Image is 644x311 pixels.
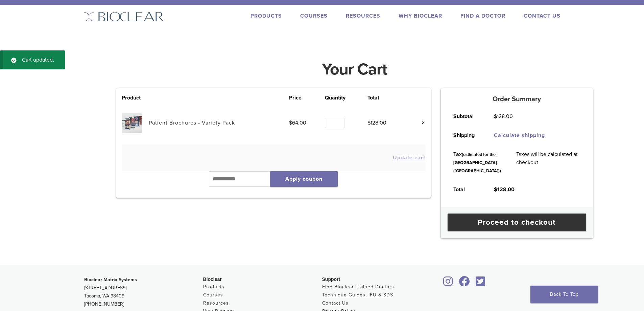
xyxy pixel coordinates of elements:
a: Products [251,13,282,19]
span: Support [322,276,340,282]
a: Bioclear [457,280,472,287]
a: Find Bioclear Trained Doctors [322,284,394,290]
span: $ [289,119,292,126]
bdi: 64.00 [289,119,306,126]
strong: Bioclear Matrix Systems [84,277,137,283]
th: Total [446,180,486,199]
a: Patient Brochures - Variety Pack [149,119,235,126]
a: Remove this item [416,118,425,127]
th: Shipping [446,126,486,145]
th: Total [367,94,407,102]
span: $ [494,113,497,120]
th: Tax [446,145,509,180]
bdi: 128.00 [367,119,386,126]
th: Price [289,94,325,102]
th: Subtotal [446,107,486,126]
a: Why Bioclear [399,13,442,19]
small: (estimated for the [GEOGRAPHIC_DATA] ([GEOGRAPHIC_DATA])) [453,152,501,174]
bdi: 128.00 [494,186,515,193]
a: Resources [203,300,229,306]
a: Proceed to checkout [448,214,586,231]
a: Contact Us [524,13,560,19]
td: Taxes will be calculated at checkout [509,145,588,180]
a: Contact Us [322,300,349,306]
h5: Order Summary [441,95,593,103]
a: Calculate shipping [494,132,545,139]
img: Patient Brochures - Variety Pack [122,113,142,133]
bdi: 128.00 [494,113,513,120]
a: Courses [203,292,223,298]
a: Resources [346,13,380,19]
span: Bioclear [203,276,222,282]
th: Quantity [325,94,368,102]
a: Back To Top [530,286,598,303]
a: Bioclear [441,280,455,287]
a: Find A Doctor [460,13,505,19]
h1: Your Cart [111,61,598,77]
a: Technique Guides, IFU & SDS [322,292,393,298]
a: Bioclear [474,280,488,287]
span: $ [494,186,497,193]
button: Update cart [393,155,425,160]
a: Courses [300,13,328,19]
th: Product [122,94,149,102]
img: Bioclear [84,12,164,22]
p: [STREET_ADDRESS] Tacoma, WA 98409 [PHONE_NUMBER] [84,276,203,308]
button: Apply coupon [270,171,338,187]
span: $ [367,119,371,126]
a: Products [203,284,224,290]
